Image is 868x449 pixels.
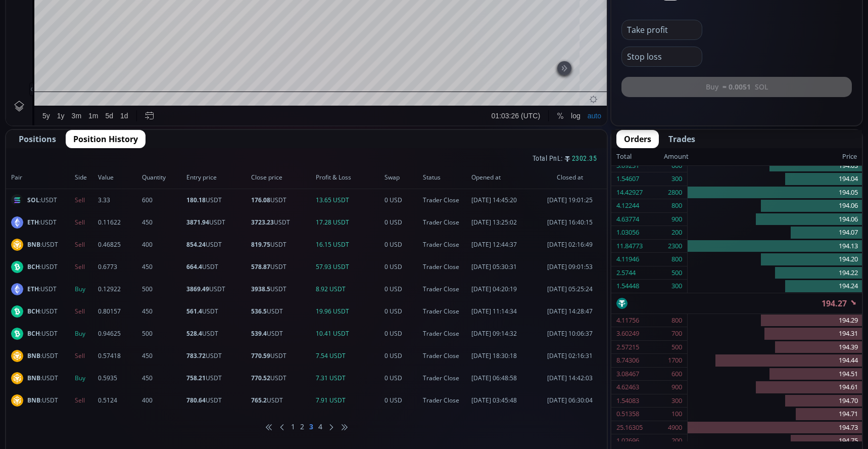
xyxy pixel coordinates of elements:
div: Hide Drawings Toolbar [23,377,28,391]
span: Buy [75,374,95,383]
div: 3m [66,407,75,415]
b: 783.72 [186,351,206,360]
span: [DATE] 14:45:20 [471,196,535,205]
div: 11.84773 [616,240,643,253]
div: 900 [671,213,682,226]
div: 900 [671,381,682,394]
span: [DATE] 18:30:18 [471,351,535,361]
span: USDT [186,285,248,294]
span: 400 [142,396,183,405]
div: 194.27 [205,25,225,32]
span: Trader Close [423,196,468,205]
span: Entry price [186,173,248,182]
span: [DATE] 12:44:37 [471,240,535,249]
span: Sell [75,307,95,316]
span: 01:03:26 (UTC) [486,407,534,415]
span: :USDT [27,374,58,383]
div: 5d [100,407,108,415]
b: 780.64 [186,396,206,405]
div: 4.62463 [616,381,639,394]
div: 300 [671,280,682,293]
div: −0.04 (−0.02%) [228,25,274,32]
div: auto [582,407,595,415]
span: 450 [142,218,183,227]
span: Pair [11,173,72,182]
div: Price [689,150,857,163]
span: 0 USD [384,307,420,316]
b: BCH [27,262,40,271]
div: 1.02696 [616,434,639,447]
b: BNB [27,351,40,360]
div: 500 [671,266,682,280]
span: :USDT [27,307,58,316]
div: 1d [114,407,122,415]
div: Toggle Auto Scale [578,401,599,420]
span: Sell [75,218,95,227]
div: 800 [671,253,682,266]
span: 0 USD [384,218,420,227]
span: 0 USD [384,240,420,249]
div: 300 [671,394,682,408]
b: 664.4 [186,262,202,271]
b: ETH [27,218,39,227]
div:  [9,135,17,145]
b: 3869.49 [186,285,209,293]
span: Status [423,173,468,182]
span: :USDT [27,285,57,294]
div: Toggle Percentage [547,401,561,420]
div: 200 [671,226,682,239]
span: USDT [186,396,248,405]
span: 0.46825 [98,240,139,249]
div: 3.39K [59,36,76,44]
div: 194.05 [688,186,862,200]
span: Trader Close [423,351,468,361]
div: 194.44 [688,354,862,368]
button: Position History [66,130,146,148]
div: 8.74306 [616,354,639,367]
span: [DATE] 05:30:31 [471,262,535,272]
div: 1.54448 [616,280,639,293]
div: 5y [36,407,44,415]
div: 4900 [668,421,682,434]
div: 194.75 [688,434,862,448]
div: Market open [99,23,108,32]
div: 194.24 [688,280,862,293]
div: Total PnL: [6,148,607,166]
div: 3.08467 [616,368,639,381]
span: 8.92 USDT [316,285,381,294]
b: BNB [27,374,40,382]
span: Profit & Loss [316,173,381,182]
span: USDT [251,285,313,294]
span: Trader Close [423,329,468,338]
span: Trader Close [423,218,468,227]
span: USDT [186,307,248,316]
div: 3.60249 [616,327,639,340]
div: H [144,25,150,32]
span: Quantity [142,173,183,182]
div: 2.57215 [616,341,639,354]
span: 16.15 USDT [316,240,381,249]
span: Orders [624,133,651,145]
span: Close price [251,173,313,182]
b: 176.08 [251,196,270,204]
span: [DATE] 05:25:24 [538,285,602,294]
div: 4.63774 [616,213,639,226]
span: [DATE] 02:16:31 [538,351,602,361]
span: USDT [251,307,313,316]
span: Trader Close [423,240,468,249]
div: 14.42927 [616,186,643,199]
span: Value [98,173,139,182]
b: 3938.5 [251,285,270,293]
span: Position History [73,133,138,145]
span: :USDT [27,218,57,227]
span: USDT [186,374,248,383]
div: 194.39 [688,341,862,354]
span: :USDT [27,351,58,361]
span: 17.28 USDT [316,218,381,227]
span: 0 USD [384,196,420,205]
b: 854.24 [186,240,206,249]
span: USDT [186,329,248,338]
span: Trader Close [423,285,468,294]
span: USDT [186,262,248,272]
span: Trades [668,133,695,145]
